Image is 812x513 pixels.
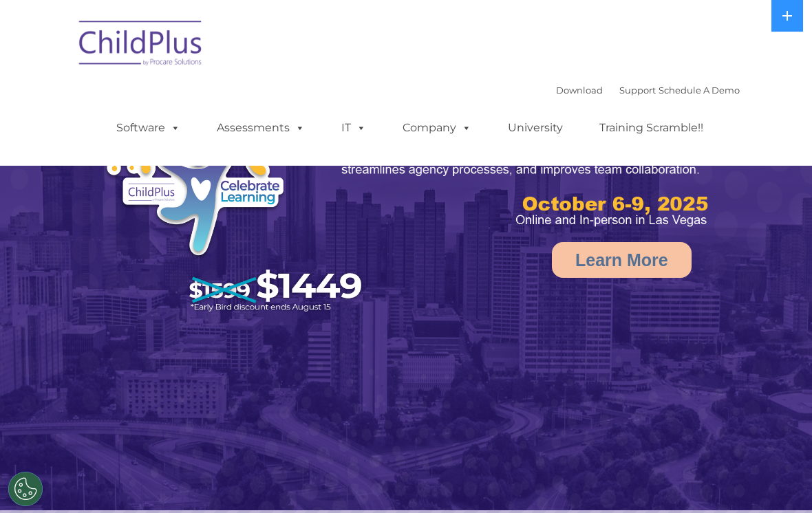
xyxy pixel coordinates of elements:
[556,85,603,96] a: Download
[103,114,194,142] a: Software
[72,11,210,80] img: ChildPlus by Procare Solutions
[203,114,319,142] a: Assessments
[389,114,485,142] a: Company
[659,85,740,96] a: Schedule A Demo
[556,85,740,96] font: |
[494,114,577,142] a: University
[552,242,692,278] a: Learn More
[619,85,656,96] a: Support
[586,114,717,142] a: Training Scramble!!
[8,472,43,506] button: Cookies Settings
[328,114,380,142] a: IT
